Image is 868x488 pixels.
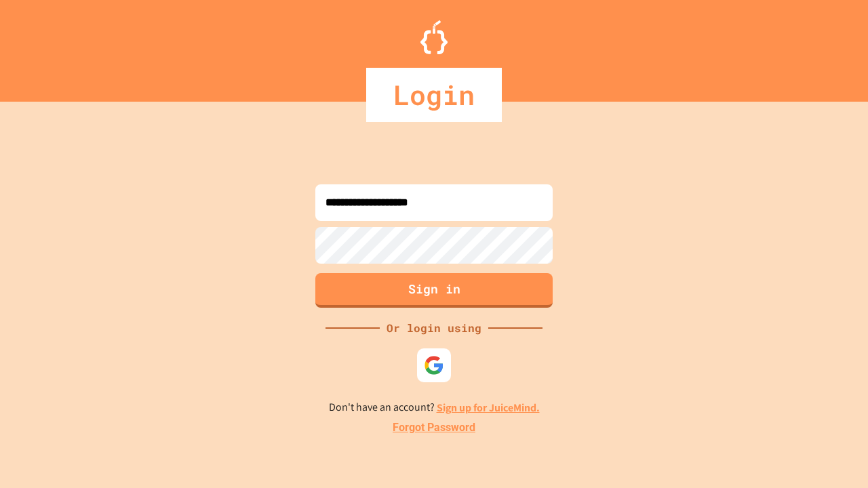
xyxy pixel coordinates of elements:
p: Don't have an account? [329,399,540,416]
a: Forgot Password [393,420,475,436]
div: Or login using [380,320,488,336]
img: google-icon.svg [424,355,444,375]
img: Logo.svg [420,20,448,54]
div: Login [366,68,502,122]
button: Sign in [315,273,553,308]
a: Sign up for JuiceMind. [437,401,540,415]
